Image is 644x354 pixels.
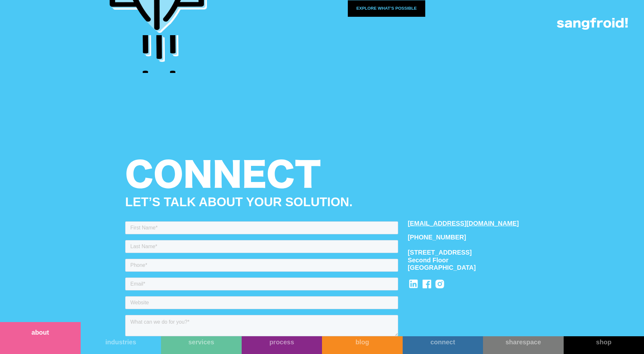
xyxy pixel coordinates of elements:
div: blog [322,338,403,346]
img: logo [557,18,628,30]
a: services [161,336,242,354]
div: sharespace [483,338,564,346]
a: blog [322,336,403,354]
div: industries [81,338,161,346]
div: connect [403,338,483,346]
div: [PHONE_NUMBER] [STREET_ADDRESS] Second Floor [GEOGRAPHIC_DATA] [408,234,519,272]
a: sharespace [483,336,564,354]
strong: LET’S TALK ABOUT YOUR SOLUTION. [125,195,353,209]
div: services [161,338,242,346]
a: process [242,336,322,354]
a: [EMAIL_ADDRESS][DOMAIN_NAME] [408,220,519,227]
h2: Connect [125,159,519,194]
div: process [242,338,322,346]
a: connect [403,336,483,354]
a: industries [81,336,161,354]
